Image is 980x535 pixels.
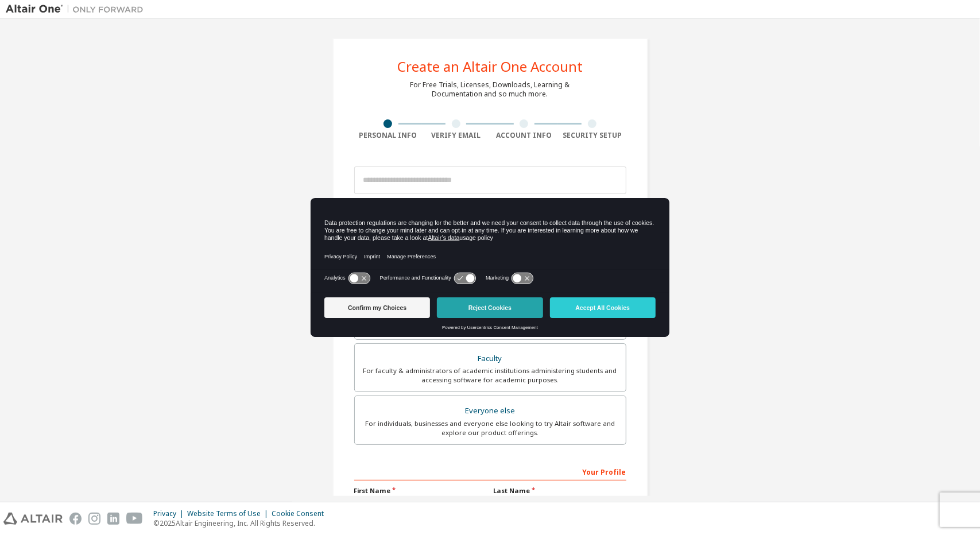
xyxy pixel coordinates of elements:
[354,462,626,480] div: Your Profile
[490,131,559,140] div: Account Info
[494,486,626,495] label: Last Name
[6,3,149,15] img: Altair One
[397,60,583,73] div: Create an Altair One Account
[88,513,100,525] img: instagram.svg
[362,366,619,385] div: For faculty & administrators of academic institutions administering students and accessing softwa...
[272,509,331,518] div: Cookie Consent
[3,513,63,525] img: altair_logo.svg
[153,509,187,518] div: Privacy
[422,131,490,140] div: Verify Email
[362,403,619,419] div: Everyone else
[410,80,570,99] div: For Free Trials, Licenses, Downloads, Learning & Documentation and so much more.
[362,351,619,367] div: Faculty
[69,513,82,525] img: facebook.svg
[107,513,119,525] img: linkedin.svg
[362,419,619,437] div: For individuals, businesses and everyone else looking to try Altair software and explore our prod...
[354,486,487,495] label: First Name
[126,513,143,525] img: youtube.svg
[187,509,272,518] div: Website Terms of Use
[153,518,331,528] p: © 2025 Altair Engineering, Inc. All Rights Reserved.
[354,131,423,140] div: Personal Info
[558,131,626,140] div: Security Setup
